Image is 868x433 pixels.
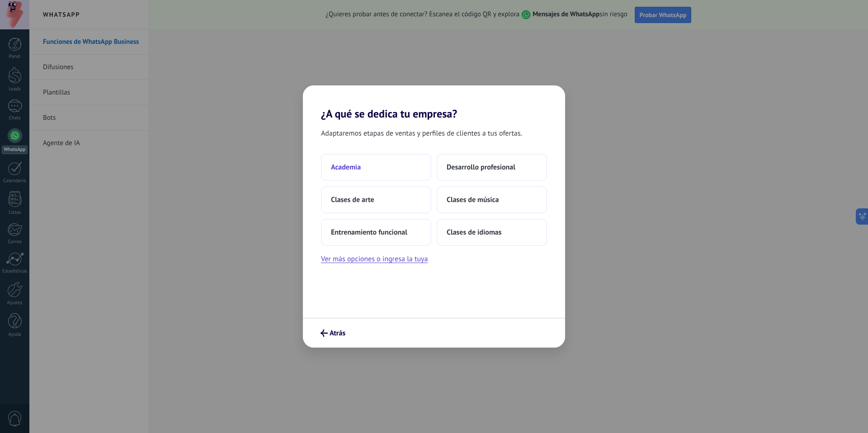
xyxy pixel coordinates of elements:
span: Desarrollo profesional [447,163,515,172]
span: Academia [331,163,361,172]
button: Clases de arte [321,186,431,213]
button: Entrenamiento funcional [321,219,431,246]
button: Desarrollo profesional [437,154,547,181]
button: Academia [321,154,431,181]
span: Clases de idiomas [447,228,501,237]
span: Atrás [330,330,345,336]
button: Clases de música [437,186,547,213]
span: Clases de música [447,195,499,204]
span: Clases de arte [331,195,374,204]
button: Atrás [316,325,349,341]
button: Clases de idiomas [437,219,547,246]
h2: ¿A qué se dedica tu empresa? [303,85,565,120]
span: Entrenamiento funcional [331,228,407,237]
span: Adaptaremos etapas de ventas y perfiles de clientes a tus ofertas. [321,127,522,139]
button: Ver más opciones o ingresa la tuya [321,253,428,265]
